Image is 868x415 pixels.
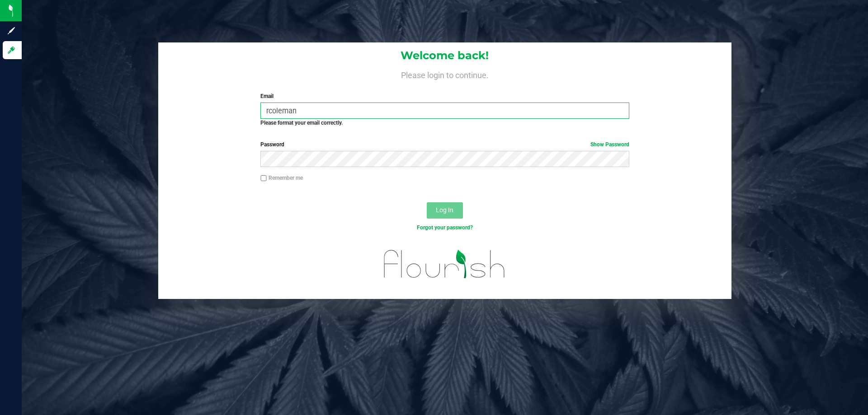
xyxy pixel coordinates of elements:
label: Email [260,92,629,100]
label: Remember me [260,174,303,182]
button: Log In [427,202,463,219]
inline-svg: Sign up [7,26,16,35]
inline-svg: Log in [7,46,16,55]
a: Show Password [590,141,629,148]
strong: Please format your email correctly. [260,120,343,126]
h1: Welcome back! [158,50,731,61]
img: flourish_logo.svg [373,241,516,287]
span: Password [260,141,284,148]
h4: Please login to continue. [158,69,731,79]
a: Forgot your password? [417,224,473,231]
span: Log In [436,206,453,214]
input: Remember me [260,175,267,182]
